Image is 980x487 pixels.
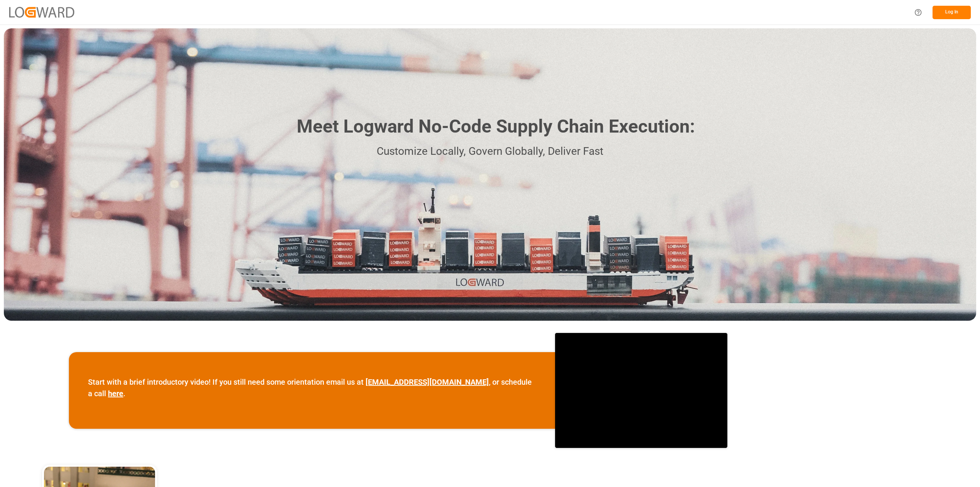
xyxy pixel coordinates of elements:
img: Logward_new_orange.png [9,7,74,17]
p: Start with a brief introductory video! If you still need some orientation email us at , or schedu... [88,376,536,399]
button: Log In [933,6,971,19]
h1: Meet Logward No-Code Supply Chain Execution: [297,113,695,140]
p: Customize Locally, Govern Globally, Deliver Fast [285,143,695,160]
button: Help Center [910,4,927,21]
a: [EMAIL_ADDRESS][DOMAIN_NAME] [366,377,489,387]
a: here [108,389,123,398]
